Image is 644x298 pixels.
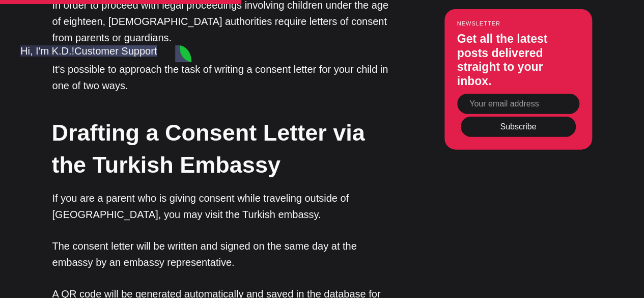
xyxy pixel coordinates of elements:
[52,238,394,270] p: The consent letter will be written and signed on the same day at the embassy by an embassy repres...
[457,20,579,26] small: Newsletter
[461,116,576,137] button: Subscribe
[20,45,74,57] jdiv: Hi, I'm K.D.!
[52,190,394,223] p: If you are a parent who is giving consent while traveling outside of [GEOGRAPHIC_DATA], you may v...
[457,32,579,88] h3: Get all the latest posts delivered straight to your inbox.
[52,61,394,94] p: It's possible to approach the task of writing a consent letter for your child in one of two ways.
[52,117,393,181] h2: Drafting a Consent Letter via the Turkish Embassy
[74,45,157,57] jdiv: Customer Support
[457,94,579,114] input: Your email address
